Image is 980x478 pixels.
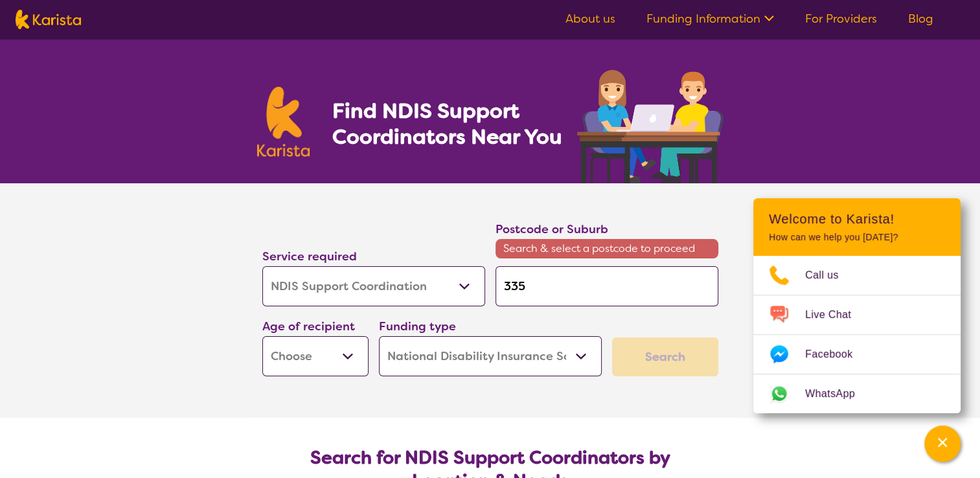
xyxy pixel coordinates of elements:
[753,198,961,413] div: Channel Menu
[753,374,961,413] a: Web link opens in a new tab.
[924,426,961,462] button: Channel Menu
[496,266,718,306] input: Type
[805,345,868,364] span: Facebook
[496,222,608,237] label: Postcode or Suburb
[379,319,456,334] label: Funding type
[577,70,724,183] img: support-coordination
[769,232,945,243] p: How can we help you [DATE]?
[769,211,945,227] h2: Welcome to Karista!
[496,239,718,258] span: Search & select a postcode to proceed
[262,249,357,264] label: Service required
[565,11,615,27] a: About us
[262,319,355,334] label: Age of recipient
[805,305,867,324] span: Live Chat
[257,87,310,157] img: Karista logo
[805,11,877,27] a: For Providers
[805,384,871,404] span: WhatsApp
[753,256,961,413] ul: Choose channel
[16,10,81,29] img: Karista logo
[646,11,774,27] a: Funding Information
[332,98,571,150] h1: Find NDIS Support Coordinators Near You
[805,266,854,285] span: Call us
[908,11,933,27] a: Blog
